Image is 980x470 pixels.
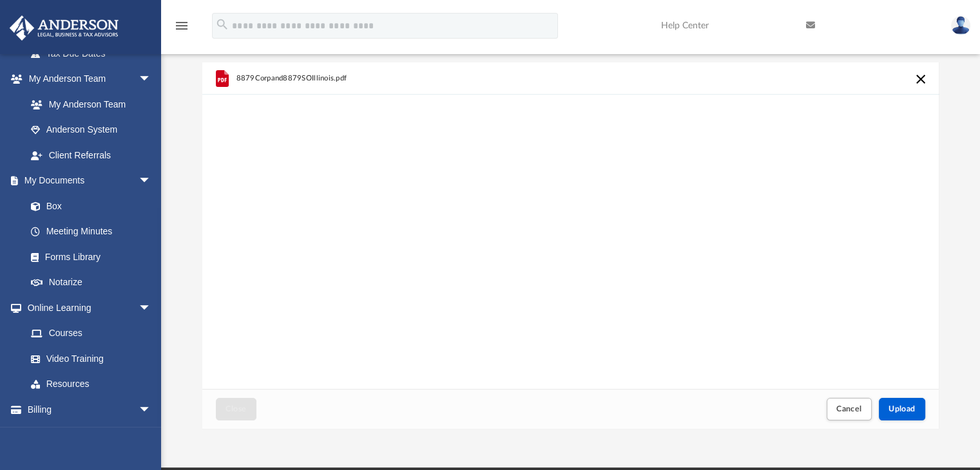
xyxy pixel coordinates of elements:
[836,405,862,413] span: Cancel
[226,405,246,413] span: Close
[913,71,928,87] button: Cancel this upload
[18,270,164,296] a: Notarize
[9,397,171,422] a: Billingarrow_drop_down
[18,142,164,168] a: Client Referrals
[202,62,939,429] div: Upload
[879,398,925,420] button: Upload
[18,244,158,270] a: Forms Library
[139,168,164,194] span: arrow_drop_down
[18,219,164,245] a: Meeting Minutes
[827,398,872,420] button: Cancel
[236,74,347,82] span: 8879Corpand8879SOIllinois.pdf
[18,346,158,371] a: Video Training
[139,66,164,93] span: arrow_drop_down
[139,295,164,321] span: arrow_drop_down
[9,168,164,194] a: My Documentsarrow_drop_down
[18,371,164,397] a: Resources
[174,24,189,33] a: menu
[18,117,164,143] a: Anderson System
[18,91,158,117] a: My Anderson Team
[9,422,171,448] a: Events Calendar
[139,397,164,423] span: arrow_drop_down
[951,16,970,35] img: User Pic
[9,295,164,321] a: Online Learningarrow_drop_down
[18,193,158,219] a: Box
[9,66,164,92] a: My Anderson Teamarrow_drop_down
[6,15,122,41] img: Anderson Advisors Platinum Portal
[18,321,164,346] a: Courses
[215,17,229,32] i: search
[202,62,939,390] div: grid
[174,18,189,33] i: menu
[216,398,256,420] button: Close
